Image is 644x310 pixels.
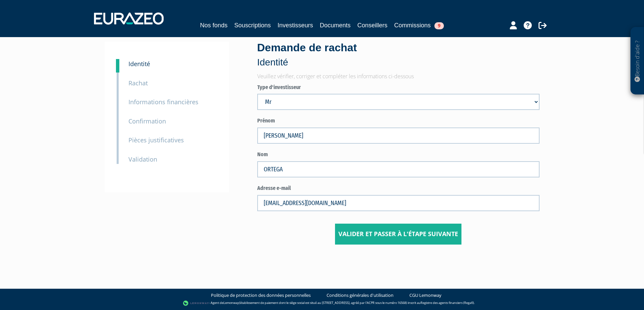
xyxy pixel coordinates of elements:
a: Registre des agents financiers (Regafi) [421,301,474,305]
label: Prénom [257,117,540,125]
a: Documents [320,21,351,30]
small: Validation [128,155,157,163]
button: Valider et passer à l'étape suivante [335,224,461,245]
a: Souscriptions [234,21,271,30]
a: Investisseurs [278,21,313,30]
a: CGU Lemonway [409,292,442,299]
small: Confirmation [128,117,166,125]
div: - Agent de (établissement de paiement dont le siège social est situé au [STREET_ADDRESS], agréé p... [7,300,637,307]
small: Rachat [128,79,148,87]
small: Pièces justificatives [128,136,184,144]
p: Veuillez vérifier, corriger et compléter les informations ci-dessous [257,73,540,80]
a: Conditions générales d'utilisation [327,292,393,299]
a: Lemonway [223,301,239,305]
a: Conseillers [357,21,387,30]
a: Commissions9 [394,21,444,30]
label: Adresse e-mail [257,185,540,192]
small: Identité [128,60,150,68]
p: Identité [257,56,540,69]
div: Demande de rachat [257,40,540,69]
label: Type d'investisseur [257,84,540,91]
span: 9 [434,22,444,29]
a: Politique de protection des données personnelles [211,292,311,299]
img: logo-lemonway.png [183,300,209,307]
label: Nom [257,151,540,159]
small: Informations financières [128,98,198,106]
a: 1 [116,59,119,73]
img: 1732889491-logotype_eurazeo_blanc_rvb.png [94,12,164,25]
a: Nos fonds [200,21,228,30]
p: Besoin d'aide ? [634,31,641,91]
